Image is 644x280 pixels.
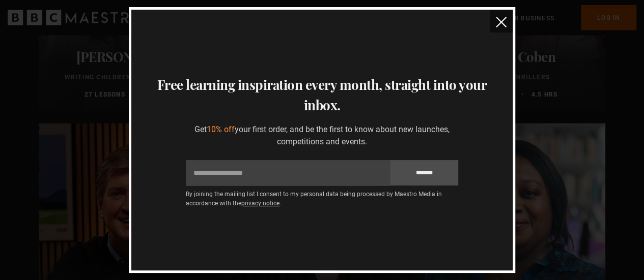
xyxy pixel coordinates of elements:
button: close [490,10,513,33]
p: By joining the mailing list I consent to my personal data being processed by Maestro Media in acc... [186,190,458,208]
p: Get your first order, and be the first to know about new launches, competitions and events. [186,123,458,148]
h3: Free learning inspiration every month, straight into your inbox. [144,75,500,115]
a: privacy notice [241,200,279,207]
span: 10% off [207,125,235,134]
